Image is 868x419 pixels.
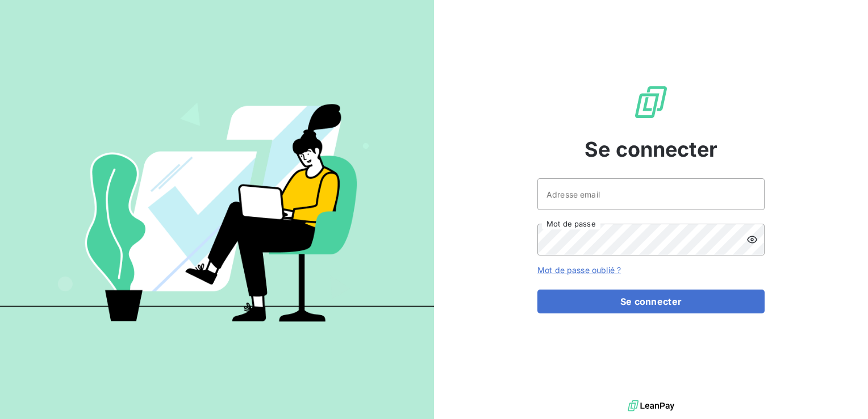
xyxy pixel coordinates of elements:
[537,178,765,210] input: placeholder
[633,84,669,120] img: Logo LeanPay
[537,265,621,275] a: Mot de passe oublié ?
[537,290,765,313] button: Se connecter
[628,397,674,414] img: logo
[585,134,717,165] span: Se connecter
